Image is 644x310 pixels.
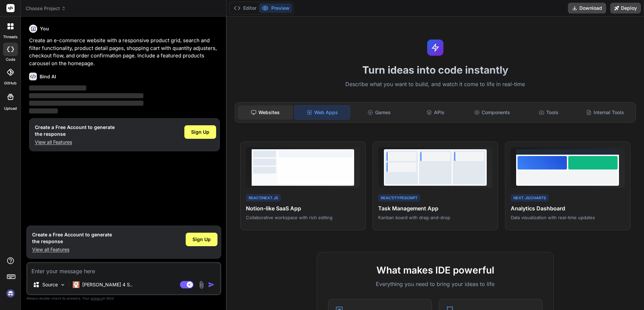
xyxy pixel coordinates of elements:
span: ‌ [29,85,86,91]
span: privacy [91,296,103,300]
span: ‌ [29,108,58,113]
h1: Create a Free Account to generate the response [35,124,115,137]
p: Always double-check its answers. Your in Bind [26,295,221,302]
h4: Task Management App [378,204,492,212]
p: Kanban board with drag-and-drop [378,214,492,221]
div: Tools [521,105,576,120]
p: Collaborative workspace with rich editing [246,214,360,221]
h6: Bind AI [40,73,56,80]
button: Preview [259,3,292,13]
p: Describe what you want to build, and watch it come to life in real-time [231,80,640,89]
label: GitHub [4,80,17,86]
span: Sign Up [191,129,209,135]
p: Source [42,281,58,288]
p: Data visualization with real-time updates [511,214,625,221]
div: APIs [408,105,463,120]
img: attachment [198,281,205,289]
div: Internal Tools [578,105,633,120]
img: Pick Models [60,282,66,288]
p: View all Features [32,246,112,253]
img: Claude 4 Sonnet [73,281,79,288]
h1: Turn ideas into code instantly [231,64,640,76]
h4: Notion-like SaaS App [246,204,360,212]
div: Next.js/Charts [511,194,549,202]
label: code [6,57,15,62]
span: ‌ [29,93,143,98]
h1: Create a Free Account to generate the response [32,231,112,245]
button: Download [568,3,606,14]
span: ‌ [29,101,143,106]
p: View all Features [35,139,115,146]
span: Choose Project [26,5,66,12]
p: Everything you need to bring your ideas to life [328,280,543,288]
div: Components [464,105,520,120]
button: Deploy [610,3,641,14]
div: Games [351,105,407,120]
p: Create an e-commerce website with a responsive product grid, search and filter functionality, pro... [29,37,220,67]
div: Websites [238,105,293,120]
h6: You [40,25,49,32]
div: React/TypeScript [378,194,420,202]
h4: Analytics Dashboard [511,204,625,212]
div: Web Apps [294,105,350,120]
button: Editor [231,3,259,13]
span: Sign Up [192,236,211,243]
div: React/Next.js [246,194,281,202]
label: Upload [4,106,17,111]
img: signin [5,288,16,299]
p: [PERSON_NAME] 4 S.. [82,281,133,288]
label: threads [3,34,18,40]
h2: What makes IDE powerful [328,263,543,277]
img: icon [208,281,215,288]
